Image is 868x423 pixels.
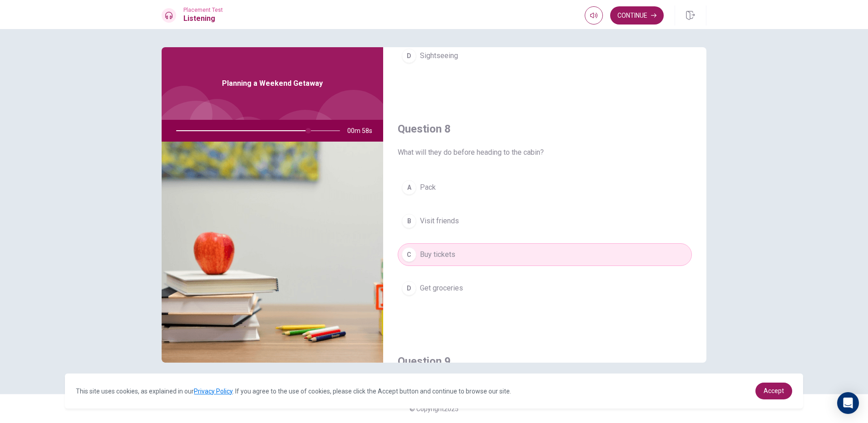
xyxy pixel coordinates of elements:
a: dismiss cookie message [755,383,792,399]
button: DGet groceries [398,277,692,300]
div: cookieconsent [65,374,803,408]
span: Planning a Weekend Getaway [222,78,323,89]
button: BVisit friends [398,210,692,232]
span: Buy tickets [420,249,455,260]
h1: Listening [183,13,223,24]
span: © Copyright 2025 [409,405,459,413]
span: Pack [420,182,436,193]
img: Planning a Weekend Getaway [162,142,383,363]
span: Accept [764,387,784,394]
button: DSightseeing [398,44,692,67]
span: This site uses cookies, as explained in our . If you agree to the use of cookies, please click th... [76,388,511,395]
button: Continue [610,6,664,25]
h4: Question 8 [398,122,692,136]
div: B [402,214,416,228]
button: APack [398,176,692,199]
button: CBuy tickets [398,243,692,266]
div: C [402,247,416,262]
span: Sightseeing [420,50,458,61]
div: Open Intercom Messenger [837,392,859,414]
a: Privacy Policy [194,388,232,395]
h4: Question 9 [398,354,692,369]
div: D [402,49,416,63]
span: What will they do before heading to the cabin? [398,147,692,158]
span: 00m 58s [347,120,380,142]
span: Placement Test [183,7,223,13]
div: D [402,281,416,295]
span: Get groceries [420,283,463,294]
span: Visit friends [420,216,459,226]
div: A [402,180,416,195]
